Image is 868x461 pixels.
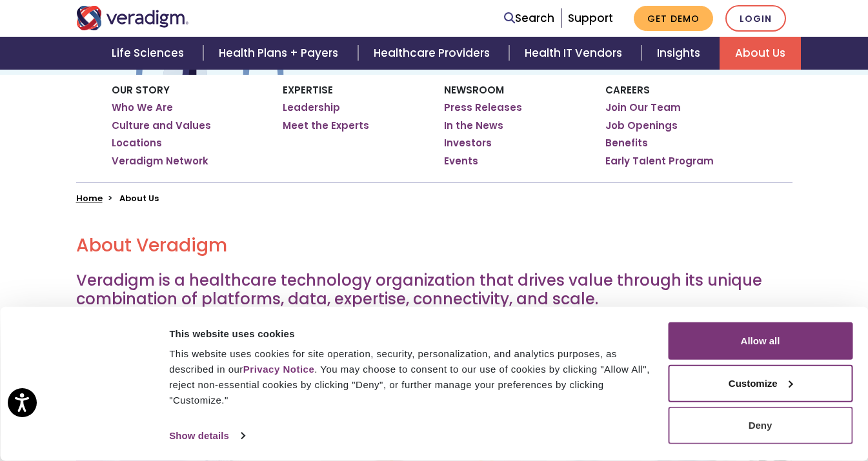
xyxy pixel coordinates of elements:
[668,322,853,360] button: Allow all
[641,37,720,70] a: Insights
[504,10,554,27] a: Search
[725,5,786,32] a: Login
[169,326,653,341] div: This website uses cookies
[358,37,509,70] a: Healthcare Providers
[605,119,678,132] a: Job Openings
[720,37,801,70] a: About Us
[112,101,173,114] a: Who We Are
[668,364,853,402] button: Customize
[112,137,162,150] a: Locations
[112,155,208,168] a: Veradigm Network
[243,364,314,375] a: Privacy Notice
[76,6,189,30] img: Veradigm logo
[444,119,503,132] a: In the News
[668,407,853,444] button: Deny
[169,346,653,408] div: This website uses cookies for site operation, security, personalization, and analytics purposes, ...
[605,101,681,114] a: Join Our Team
[444,155,478,168] a: Events
[605,155,714,168] a: Early Talent Program
[96,37,203,70] a: Life Sciences
[634,6,713,31] a: Get Demo
[283,101,340,114] a: Leadership
[169,426,244,446] a: Show details
[509,37,641,70] a: Health IT Vendors
[76,192,103,204] a: Home
[112,119,211,132] a: Culture and Values
[203,37,358,70] a: Health Plans + Payers
[605,137,648,150] a: Benefits
[568,10,613,26] a: Support
[76,271,792,309] h3: Veradigm is a healthcare technology organization that drives value through its unique combination...
[444,137,492,150] a: Investors
[283,119,369,132] a: Meet the Experts
[444,101,522,114] a: Press Releases
[76,235,792,257] h2: About Veradigm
